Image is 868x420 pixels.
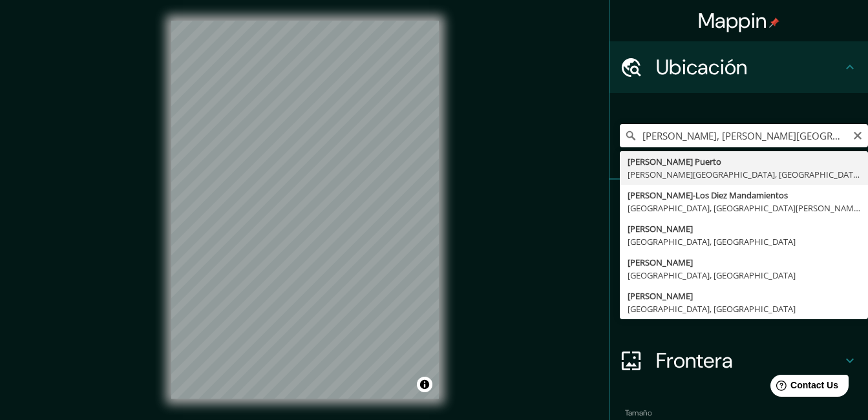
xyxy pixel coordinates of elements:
[625,408,651,419] label: Tamaño
[171,21,439,399] canvas: Mapa
[769,17,779,28] img: pin-icon.png
[628,202,860,215] div: [GEOGRAPHIC_DATA], [GEOGRAPHIC_DATA][PERSON_NAME], [GEOGRAPHIC_DATA]
[852,129,863,141] button: Claro
[628,222,860,235] div: [PERSON_NAME]
[628,302,860,315] div: [GEOGRAPHIC_DATA], [GEOGRAPHIC_DATA]
[628,189,860,202] div: [PERSON_NAME]-Los Diez Mandamientos
[628,155,860,168] div: [PERSON_NAME] Puerto
[698,7,767,34] font: Mappin
[656,54,842,80] h4: Ubicación
[628,168,860,181] div: [PERSON_NAME][GEOGRAPHIC_DATA], [GEOGRAPHIC_DATA]
[628,289,860,302] div: [PERSON_NAME]
[656,348,842,373] h4: Frontera
[620,124,868,147] input: Elige tu ciudad o área
[628,256,860,269] div: [PERSON_NAME]
[628,235,860,248] div: [GEOGRAPHIC_DATA], [GEOGRAPHIC_DATA]
[609,180,868,231] div: Pines
[628,269,860,282] div: [GEOGRAPHIC_DATA], [GEOGRAPHIC_DATA]
[609,335,868,386] div: Frontera
[656,296,842,322] h4: Diseño
[753,370,854,406] iframe: Help widget launcher
[609,283,868,335] div: Diseño
[609,41,868,93] div: Ubicación
[417,377,432,392] button: Alternar atribución
[609,231,868,283] div: Estilo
